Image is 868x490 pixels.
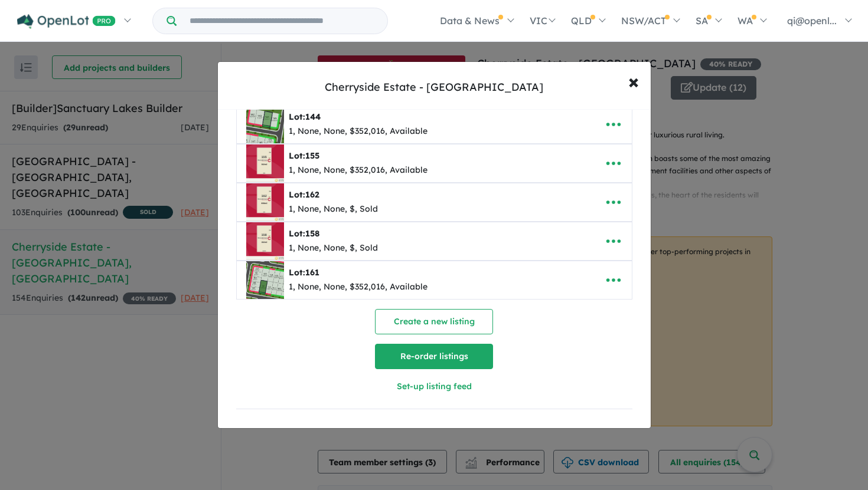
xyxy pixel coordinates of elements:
div: 1, None, None, $352,016, Available [289,163,428,177]
button: Create a new listing [375,309,493,334]
span: 158 [305,228,319,239]
span: 144 [305,111,321,122]
div: 1, None, None, $, Sold [289,202,378,216]
b: Lot: [289,189,319,200]
img: Cherryside%20Estate%20-%20Smythes%20Creek%20-%20Lot%20155___1726544693.jpg [246,144,284,182]
div: 1, None, None, $352,016, Available [289,280,428,294]
b: Lot: [289,150,319,161]
b: Lot: [289,267,319,278]
span: 162 [305,189,319,200]
span: qi@openl... [787,15,837,27]
img: Openlot PRO Logo White [17,14,116,29]
div: 1, None, None, $, Sold [289,241,378,255]
span: 155 [305,150,319,161]
b: Lot: [289,228,319,239]
img: Cherryside%20Estate%20-%20Smythes%20Creek%20-%20Lot%20161___1737330733.png [246,261,284,299]
span: 161 [305,267,319,278]
b: Lot: [289,111,321,122]
button: Set-up listing feed [335,374,533,399]
input: Try estate name, suburb, builder or developer [179,8,385,34]
img: Cherryside%20Estate%20-%20Smythes%20Creek%20-%20Lot%20158___1726544693.jpg [246,222,284,260]
div: Cherryside Estate - [GEOGRAPHIC_DATA] [325,80,543,95]
span: × [628,68,639,94]
img: Cherryside%20Estate%20-%20Smythes%20Creek%20-%20Lot%20144___1737330187.png [246,106,284,143]
button: Re-order listings [375,344,493,369]
div: 1, None, None, $352,016, Available [289,124,428,139]
img: Cherryside%20Estate%20-%20Smythes%20Creek%20-%20Lot%20162___1726544693.jpg [246,183,284,221]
